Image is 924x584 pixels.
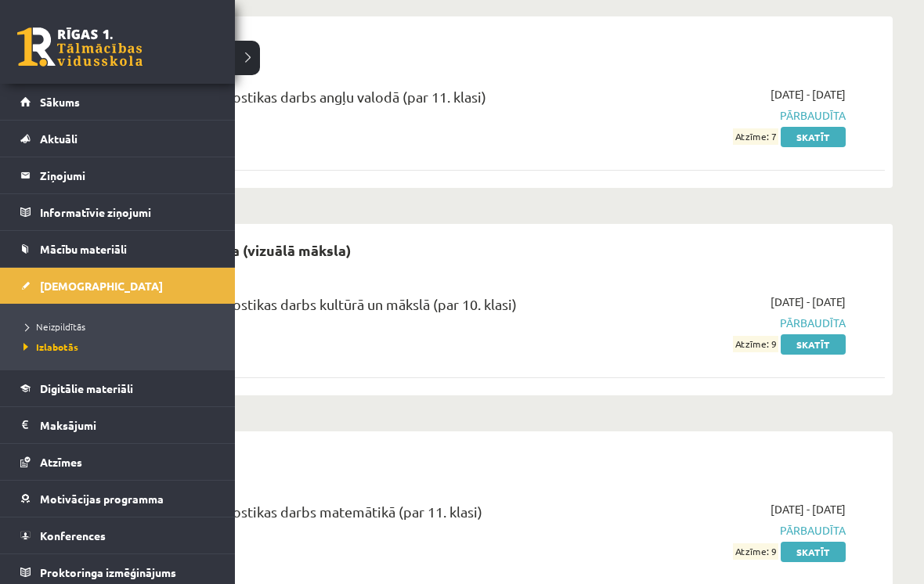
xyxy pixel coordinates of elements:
span: Izlabotās [20,341,78,353]
legend: Ziņojumi [40,157,215,193]
span: Digitālie materiāli [40,381,133,395]
span: Atzīme: 9 [733,336,778,352]
a: Atzīmes [20,444,215,480]
span: Mācību materiāli [40,242,127,256]
span: Pārbaudīta [619,315,846,331]
legend: Informatīvie ziņojumi [40,194,215,230]
span: Pārbaudīta [619,107,846,124]
span: Aktuāli [40,132,78,146]
a: Informatīvie ziņojumi [20,194,215,230]
span: [DEMOGRAPHIC_DATA] [40,279,163,293]
a: Skatīt [781,542,846,562]
a: Motivācijas programma [20,481,215,517]
a: [DEMOGRAPHIC_DATA] [20,268,215,304]
span: Proktoringa izmēģinājums [40,565,176,579]
a: Izlabotās [20,340,219,354]
span: Atzīme: 7 [733,128,778,145]
a: Skatīt [781,127,846,147]
a: Mācību materiāli [20,231,215,267]
a: Aktuāli [20,121,215,157]
div: 12.b3 klases diagnostikas darbs angļu valodā (par 11. klasi) [117,86,595,115]
a: Maksājumi [20,407,215,443]
a: Skatīt [781,334,846,355]
a: Digitālie materiāli [20,370,215,406]
span: [DATE] - [DATE] [771,294,846,310]
a: Sākums [20,84,215,120]
span: Konferences [40,528,106,543]
a: Neizpildītās [20,319,219,333]
span: [DATE] - [DATE] [771,86,846,103]
span: Motivācijas programma [40,492,164,506]
span: Pārbaudīta [619,522,846,539]
span: Atzīme: 9 [733,543,778,560]
span: [DATE] - [DATE] [771,501,846,517]
a: Ziņojumi [20,157,215,193]
span: Neizpildītās [20,320,85,333]
span: Atzīmes [40,455,82,469]
a: Konferences [20,517,215,553]
div: 12.b3 klases diagnostikas darbs matemātikā (par 11. klasi) [117,501,595,530]
div: 11.b3 klases diagnostikas darbs kultūrā un mākslā (par 10. klasi) [117,294,595,323]
a: Rīgas 1. Tālmācības vidusskola [17,27,143,67]
span: Sākums [40,95,80,109]
legend: Maksājumi [40,407,215,443]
